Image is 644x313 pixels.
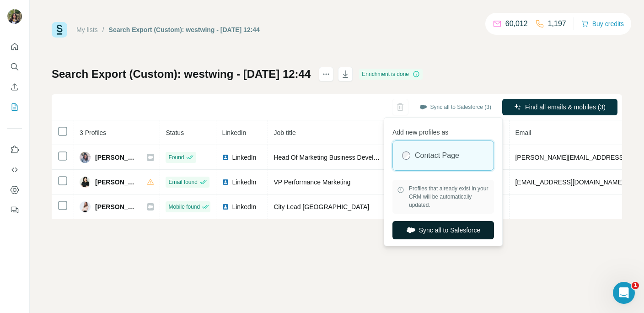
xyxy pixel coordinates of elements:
span: [EMAIL_ADDRESS][DOMAIN_NAME] [515,178,623,186]
button: Sync all to Salesforce (3) [413,100,498,114]
div: Enrichment is done [359,69,423,80]
span: Mobile found [168,203,200,211]
span: City Lead [GEOGRAPHIC_DATA] [274,203,369,210]
button: My lists [7,99,22,115]
p: 60,012 [505,18,528,29]
iframe: Intercom live chat [613,282,635,304]
img: LinkedIn logo [222,178,229,186]
button: Quick start [7,38,22,55]
img: LinkedIn logo [222,154,229,161]
img: Avatar [80,177,91,188]
span: VP Performance Marketing [274,178,350,186]
a: My lists [76,26,98,33]
span: [PERSON_NAME] [95,202,138,211]
span: Email [515,129,531,136]
span: Find all emails & mobiles (3) [525,103,606,112]
p: 1,197 [548,18,566,29]
button: Use Surfe on LinkedIn [7,141,22,158]
img: LinkedIn logo [222,203,229,210]
span: Status [166,129,184,136]
li: / [102,25,104,34]
span: Profiles that already exist in your CRM will be automatically updated. [409,184,489,209]
h1: Search Export (Custom): westwing - [DATE] 12:44 [52,67,311,81]
button: Dashboard [7,182,22,198]
span: LinkedIn [232,178,256,187]
p: Add new profiles as [392,124,494,137]
img: Avatar [7,9,22,24]
button: Feedback [7,202,22,218]
span: 3 Profiles [80,129,106,136]
span: 1 [632,282,639,289]
img: Surfe Logo [52,22,67,38]
span: LinkedIn [232,202,256,211]
span: LinkedIn [232,153,256,162]
button: actions [319,67,333,81]
div: Search Export (Custom): westwing - [DATE] 12:44 [109,25,260,34]
span: [PERSON_NAME] [95,178,138,187]
button: Use Surfe API [7,162,22,178]
span: Job title [274,129,295,136]
button: Find all emails & mobiles (3) [502,99,617,115]
button: Sync all to Salesforce [392,221,494,239]
button: Buy credits [581,17,624,30]
span: LinkedIn [222,129,246,136]
img: Avatar [80,201,91,212]
span: Head Of Marketing Business Development [274,154,395,161]
label: Contact Page [415,150,459,161]
span: Found [168,153,184,162]
img: Avatar [80,152,91,163]
span: [PERSON_NAME] [95,153,138,162]
button: Search [7,59,22,75]
button: Enrich CSV [7,79,22,95]
span: Email found [168,178,197,186]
